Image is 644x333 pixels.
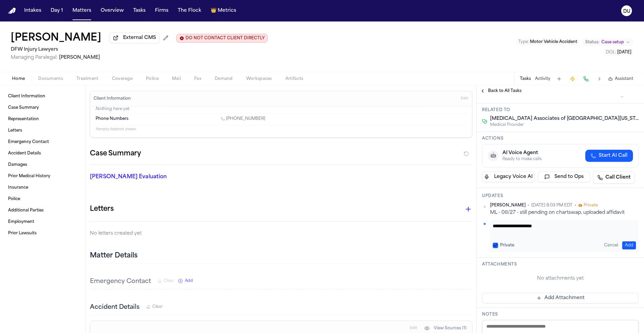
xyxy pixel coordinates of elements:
span: Fax [194,76,201,82]
span: Motor Vehicle Accident [530,40,577,44]
h3: Client Information [92,96,132,101]
p: Nothing here yet. [96,106,467,113]
a: Case Summary [5,102,80,113]
button: Start AI Call [585,150,633,162]
button: Add Attachment [482,293,639,303]
span: [PERSON_NAME] [490,203,526,208]
span: Phone Numbers [96,116,128,122]
span: Private [584,203,598,208]
button: Edit DOL: 2025-07-08 [604,49,633,56]
a: Letters [5,125,80,136]
span: Clear [164,278,174,284]
a: Call Client [593,172,635,184]
button: Add [622,241,636,249]
button: Legacy Voice AI [482,172,535,182]
span: Coverage [112,76,132,82]
span: External CMS [123,35,156,41]
button: Edit [459,93,470,104]
button: Make a Call [581,74,591,84]
a: Damages [5,159,80,170]
a: Accident Details [5,148,80,159]
a: Additional Parties [5,205,80,216]
h3: Accident Details [90,303,140,312]
span: Treatment [76,76,99,82]
label: Private [500,243,514,248]
span: Add [185,278,193,284]
h3: Notes [482,312,639,317]
a: Day 1 [48,5,66,17]
button: Tasks [520,76,531,82]
span: Status: [585,40,599,45]
div: No attachments yet [482,275,639,282]
div: AI Voice Agent [502,150,542,156]
h2: DFW Injury Lawyers [11,46,268,54]
div: ML - 08/27 - still pending on chartswap, uploaded affidavit [490,209,639,216]
span: 🤖 [490,152,496,159]
button: crownMetrics [208,5,239,17]
button: Cancel [601,241,621,249]
textarea: Add your update [493,223,631,236]
h3: Attachments [482,262,639,267]
span: Start AI Call [599,152,628,159]
span: DO NOT CONTACT CLIENT DIRECTLY [185,36,265,41]
button: Edit matter name [11,32,101,44]
button: External CMS [109,33,160,43]
span: Back to All Tasks [488,88,522,94]
button: Add Task [554,74,564,84]
img: Finch Logo [8,8,16,14]
button: Assistant [608,76,633,82]
a: Prior Medical History [5,171,80,182]
span: Edit [461,96,468,101]
button: Add New [178,278,193,284]
p: [PERSON_NAME] Evaluation [90,173,212,181]
a: Prior Lawsuits [5,228,80,239]
span: Artifacts [285,76,304,82]
a: Representation [5,114,80,125]
a: Intakes [21,5,44,17]
button: Send to Ops [538,172,591,182]
h3: Actions [482,136,639,141]
p: 11 empty fields not shown. [96,127,467,132]
a: Client Information [5,91,80,102]
span: • [528,203,529,208]
h2: Matter Details [90,251,138,260]
h1: Letters [90,204,114,215]
button: The Flock [175,5,204,17]
a: Emergency Contact [5,137,80,147]
button: Edit Type: Motor Vehicle Accident [516,39,579,45]
button: Clear Accident Details [146,304,163,310]
button: Clear Emergency Contact [158,278,174,284]
span: Case setup [601,40,624,45]
span: [PERSON_NAME] [59,55,100,60]
span: Assistant [615,76,633,82]
span: Managing Paralegal: [11,55,58,60]
span: Demand [215,76,233,82]
span: [MEDICAL_DATA] Associates of [GEOGRAPHIC_DATA][US_STATE], P.A. [490,115,639,122]
a: Police [5,194,80,204]
button: Change status from Case setup [582,38,633,46]
span: DOL : [606,50,616,54]
button: Overview [98,5,126,17]
span: • [575,203,576,208]
span: Medical Provider [490,122,639,128]
a: Call 1 (469) 585-2249 [221,116,265,122]
span: Documents [38,76,63,82]
span: Edit [410,326,417,331]
span: Police [146,76,159,82]
h2: Case Summary [90,148,141,159]
button: Tasks [130,5,148,17]
button: Firms [152,5,171,17]
button: Edit client contact restriction [176,34,268,43]
a: Home [8,8,16,14]
span: Mail [172,76,181,82]
button: Matters [70,5,94,17]
h1: [PERSON_NAME] [11,32,101,44]
div: Ready to make calls [502,156,542,162]
a: Insurance [5,182,80,193]
button: Activity [535,76,550,82]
